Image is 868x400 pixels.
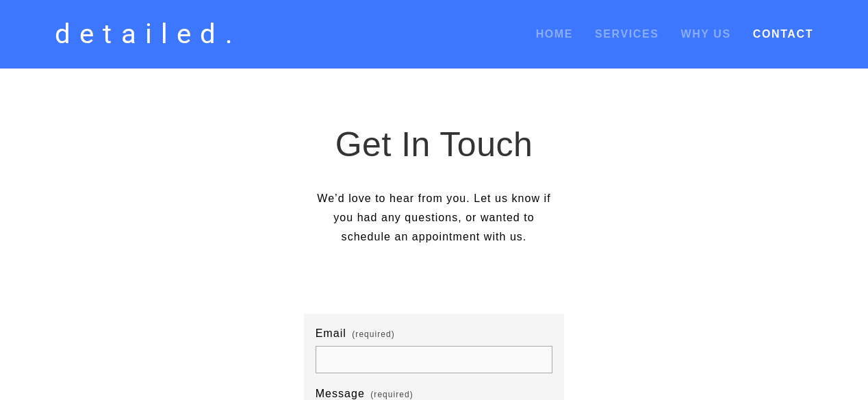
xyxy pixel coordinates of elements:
span: (required) [352,325,394,343]
a: Home [536,22,573,47]
h1: Get In Touch [316,123,553,166]
a: detailed. [48,14,248,55]
a: Contact [753,22,813,47]
a: Services [595,28,659,40]
span: Email [316,327,346,340]
a: Why Us [680,28,730,40]
span: Message [316,388,365,400]
p: We’d love to hear from you. Let us know if you had any questions, or wanted to schedule an appoin... [316,189,553,247]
